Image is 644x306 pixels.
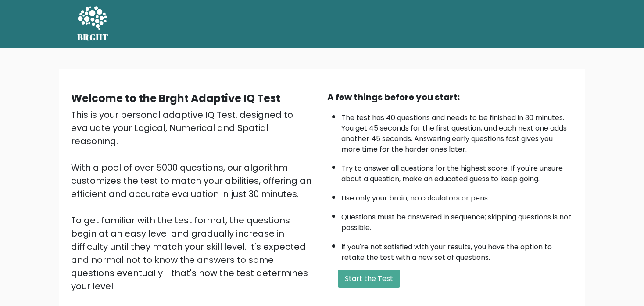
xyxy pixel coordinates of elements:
li: Questions must be answered in sequence; skipping questions is not possible. [341,208,573,233]
div: A few things before you start: [327,91,573,104]
li: The test has 40 questions and needs to be finished in 30 minutes. You get 45 seconds for the firs... [341,108,573,155]
li: Try to answer all questions for the highest score. If you're unsure about a question, make an edu... [341,159,573,184]
button: Start the Test [338,270,400,288]
a: BRGHT [77,4,109,45]
b: Welcome to the Brght Adaptive IQ Test [71,91,280,106]
h5: BRGHT [77,32,109,43]
li: If you're not satisfied with your results, you have the option to retake the test with a new set ... [341,237,573,263]
li: Use only your brain, no calculators or pens. [341,189,573,204]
